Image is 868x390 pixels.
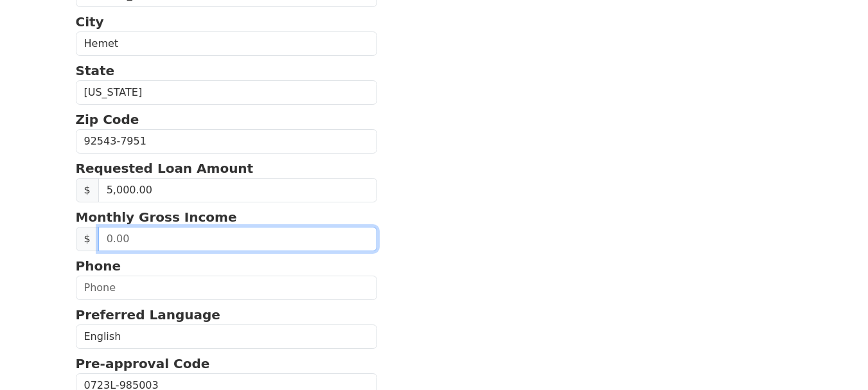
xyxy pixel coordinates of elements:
strong: Preferred Language [76,307,220,323]
strong: Zip Code [76,112,139,127]
span: $ [76,178,99,202]
strong: Requested Loan Amount [76,161,254,176]
input: Phone [76,276,378,300]
input: City [76,31,378,56]
strong: Pre-approval Code [76,356,210,371]
strong: Phone [76,258,121,274]
strong: City [76,14,104,30]
input: 0.00 [98,227,378,251]
strong: State [76,63,115,78]
input: Zip Code [76,129,378,154]
p: Monthly Gross Income [76,208,378,227]
span: $ [76,227,99,251]
input: 0.00 [98,178,378,202]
